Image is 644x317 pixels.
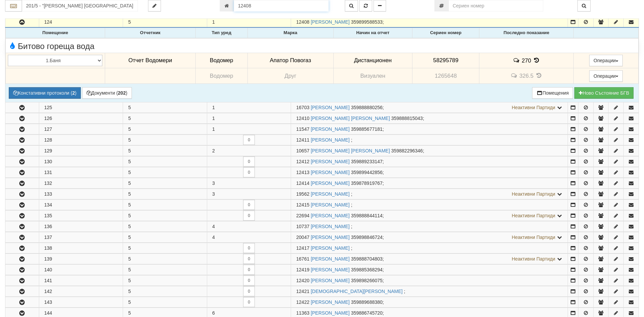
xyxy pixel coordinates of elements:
[39,156,123,167] td: 130
[212,224,215,229] span: 4
[333,68,412,84] td: Визуален
[479,28,574,38] th: Последно показание
[39,124,123,135] td: 127
[291,102,568,113] td: ;
[589,55,623,66] button: Операции
[39,113,123,124] td: 126
[39,178,123,189] td: 132
[351,267,382,272] span: 359885368294
[296,170,309,175] span: Партида №
[296,245,309,251] span: Партида №
[39,135,123,145] td: 128
[296,159,309,164] span: Партида №
[123,156,207,167] td: 5
[247,28,333,38] th: Марка
[39,286,123,297] td: 142
[512,191,555,197] span: Неактивни Партиди
[123,275,207,286] td: 5
[212,116,215,121] span: 1
[123,146,207,156] td: 5
[512,256,555,262] span: Неактивни Партиди
[512,235,555,240] span: Неактивни Партиди
[39,102,123,113] td: 125
[212,235,215,240] span: 4
[296,213,309,218] span: Партида №
[311,256,350,262] a: [PERSON_NAME]
[39,189,123,199] td: 133
[123,243,207,253] td: 5
[311,148,390,153] a: [PERSON_NAME] [PERSON_NAME]
[291,178,568,189] td: ;
[212,148,215,153] span: 2
[123,102,207,113] td: 5
[123,221,207,232] td: 5
[351,299,382,305] span: 359889688380
[574,87,634,99] button: Новo Състояние БГВ
[311,202,350,208] a: [PERSON_NAME]
[311,105,350,110] a: [PERSON_NAME]
[39,265,123,275] td: 140
[412,28,479,38] th: Сериен номер
[39,221,123,232] td: 136
[351,19,382,25] span: 359899588533
[118,90,126,96] b: 202
[296,137,309,143] span: Партида №
[351,310,382,316] span: 359886745720
[296,289,309,294] span: Партида №
[291,275,568,286] td: ;
[39,146,123,156] td: 129
[296,191,309,197] span: Партида №
[296,299,309,305] span: Партида №
[291,200,568,210] td: ;
[311,159,350,164] a: [PERSON_NAME]
[291,113,568,124] td: ;
[123,135,207,145] td: 5
[39,211,123,221] td: 135
[351,278,382,283] span: 359898266075
[311,310,350,316] a: [PERSON_NAME]
[311,180,350,186] a: [PERSON_NAME]
[519,73,533,79] span: 326.5
[351,235,382,240] span: 359898846724
[351,126,382,132] span: 359885677181
[412,68,479,84] td: 1265648
[39,232,123,243] td: 137
[291,167,568,178] td: ;
[291,124,568,135] td: ;
[195,53,247,68] td: Водомер
[123,232,207,243] td: 5
[391,148,423,153] span: 359882296346
[510,72,519,79] span: История на забележките
[351,170,382,175] span: 359899442856
[6,28,105,38] th: Помещение
[72,90,75,96] b: 2
[296,116,309,121] span: Партида №
[291,156,568,167] td: ;
[212,180,215,186] span: 3
[589,70,623,82] button: Операции
[39,297,123,308] td: 143
[212,126,215,132] span: 1
[39,17,123,27] td: 124
[296,19,309,25] span: Партида №
[123,211,207,221] td: 5
[311,126,350,132] a: [PERSON_NAME]
[291,221,568,232] td: ;
[333,28,412,38] th: Начин на отчет
[291,146,568,156] td: ;
[513,57,522,64] span: История на забележките
[296,256,309,262] span: Партида №
[291,17,568,27] td: ;
[391,116,423,121] span: 359888815043
[512,105,555,110] span: Неактивни Партиди
[311,116,390,121] a: [PERSON_NAME] [PERSON_NAME]
[296,235,309,240] span: Партида №
[296,180,309,186] span: Партида №
[291,286,568,297] td: ;
[123,200,207,210] td: 5
[351,213,382,218] span: 359888844114
[351,256,382,262] span: 359888704803
[123,167,207,178] td: 5
[311,191,350,197] a: [PERSON_NAME]
[296,105,309,110] span: Партида №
